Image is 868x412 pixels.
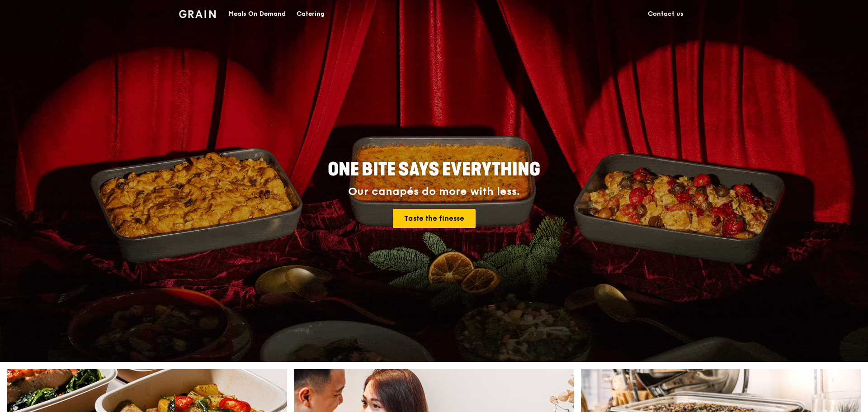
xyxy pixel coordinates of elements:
[271,185,597,198] div: Our canapés do more with less.
[228,0,286,28] div: Meals On Demand
[179,10,216,18] img: Grain
[291,0,330,28] a: Catering
[642,0,689,28] a: Contact us
[297,0,325,28] div: Catering
[328,159,540,180] span: ONE BITE SAYS EVERYTHING
[393,209,476,228] a: Taste the finesse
